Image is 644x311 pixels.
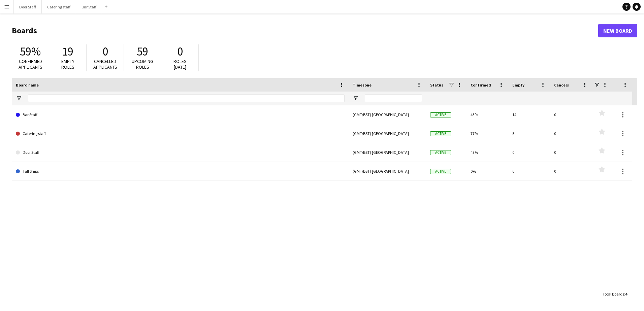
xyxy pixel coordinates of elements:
div: 0 [550,162,592,180]
span: Active [430,131,451,136]
div: (GMT/BST) [GEOGRAPHIC_DATA] [349,162,426,180]
span: Board name [16,82,39,88]
span: Status [430,82,443,88]
div: : [603,287,627,301]
span: Timezone [353,82,372,88]
span: 59% [20,44,41,59]
span: Active [430,169,451,174]
span: Cancels [554,82,569,88]
span: 59 [137,44,148,59]
a: Catering staff [16,124,345,143]
div: 43% [466,143,508,162]
span: Upcoming roles [132,58,153,70]
a: Tall Ships [16,162,345,181]
a: Bar Staff [16,105,345,124]
div: 0 [550,105,592,124]
span: 19 [62,44,73,59]
span: Empty roles [61,58,74,70]
div: 0% [466,162,508,180]
div: 14 [508,105,550,124]
div: 0 [550,124,592,143]
button: Open Filter Menu [16,95,22,101]
span: Confirmed applicants [19,58,42,70]
span: Total Boards [603,291,624,297]
span: Roles [DATE] [173,58,187,70]
a: Door Staff [16,143,345,162]
div: 5 [508,124,550,143]
span: Confirmed [471,82,491,88]
div: 43% [466,105,508,124]
div: 77% [466,124,508,143]
button: Open Filter Menu [353,95,359,101]
span: Active [430,150,451,155]
a: New Board [598,24,637,37]
div: 0 [550,143,592,162]
h1: Boards [12,26,598,36]
div: 0 [508,143,550,162]
span: Active [430,112,451,117]
span: Empty [512,82,524,88]
div: 0 [508,162,550,180]
button: Bar Staff [76,0,102,13]
input: Board name Filter Input [28,94,345,102]
span: 0 [177,44,183,59]
div: (GMT/BST) [GEOGRAPHIC_DATA] [349,143,426,162]
input: Timezone Filter Input [365,94,422,102]
span: 4 [625,291,627,297]
button: Catering staff [42,0,76,13]
span: Cancelled applicants [93,58,117,70]
div: (GMT/BST) [GEOGRAPHIC_DATA] [349,105,426,124]
span: 0 [102,44,108,59]
div: (GMT/BST) [GEOGRAPHIC_DATA] [349,124,426,143]
button: Door Staff [14,0,42,13]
